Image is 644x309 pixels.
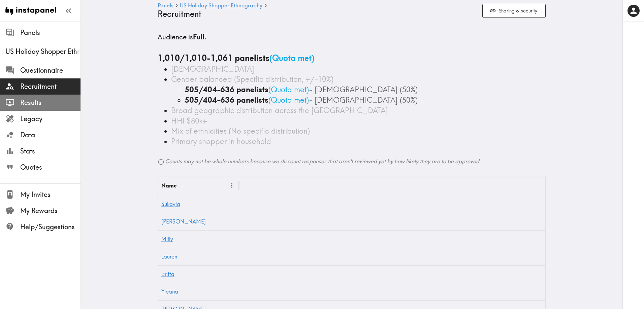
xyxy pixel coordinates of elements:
a: [PERSON_NAME] [161,218,206,225]
button: Sharing & security [482,4,546,18]
button: Menu [227,180,237,191]
span: Broad geographic distribution across the [GEOGRAPHIC_DATA] [171,106,388,115]
span: - [DEMOGRAPHIC_DATA] (50%) [309,85,418,94]
h6: Counts may not be whole numbers because we discount responses that aren't reviewed yet by how lik... [158,158,546,165]
span: Results [20,98,80,107]
b: 505/404-636 panelists [185,95,268,105]
b: 505/404-636 panelists [185,85,268,94]
button: Sort [177,180,188,191]
span: Questionnaire [20,66,80,75]
span: ( Quota met ) [268,85,309,94]
span: [DEMOGRAPHIC_DATA] [171,64,254,74]
span: ( Quota met ) [268,95,309,105]
a: Yleana [161,288,178,295]
h4: Recruitment [158,9,477,19]
a: Sukayla [161,201,180,207]
span: ( Quota met ) [269,53,314,63]
span: Stats [20,146,80,156]
b: Full [193,33,204,41]
span: HHI $80k+ [171,116,207,126]
span: Recruitment [20,82,80,91]
span: Quotes [20,163,80,172]
a: Lauren [161,253,177,260]
a: Milly [161,236,173,242]
span: My Invites [20,190,80,199]
span: Help/Suggestions [20,222,80,232]
div: Name [161,182,176,189]
span: Panels [20,28,80,37]
a: US Holiday Shopper Ethnography [180,3,262,9]
span: US Holiday Shopper Ethnography [5,47,80,56]
b: 1,010/1,010-1,061 panelists [158,53,269,63]
span: Gender balanced (Specific distribution, +/-10%) [171,74,333,84]
span: Legacy [20,114,80,124]
a: Britta [161,271,174,277]
a: Panels [158,3,173,9]
span: - [DEMOGRAPHIC_DATA] (50%) [309,95,418,105]
span: Mix of ethnicities (No specific distribution) [171,126,310,136]
span: Primary shopper in household [171,137,271,146]
span: Data [20,130,80,140]
h5: Audience is . [158,32,546,42]
span: My Rewards [20,206,80,215]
